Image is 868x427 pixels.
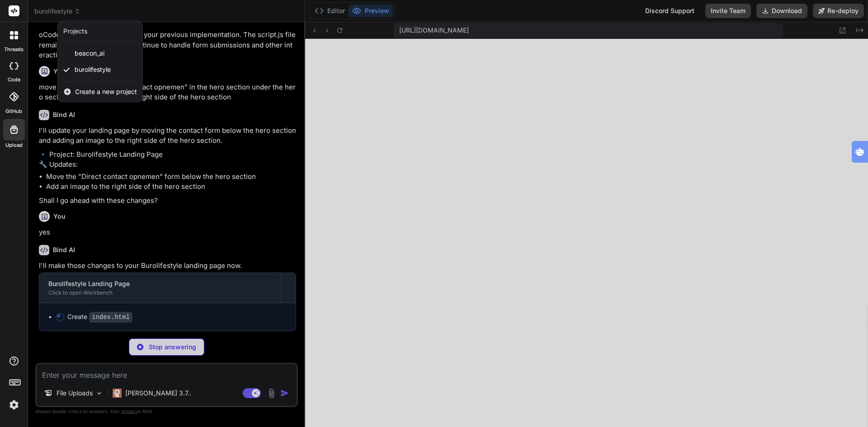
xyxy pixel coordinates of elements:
[75,87,137,96] span: Create a new project
[75,65,111,74] span: burolifestyle
[8,76,20,84] label: code
[75,49,104,58] span: beacon_ai
[63,27,87,36] div: Projects
[5,141,23,149] label: Upload
[5,108,22,115] label: GitHub
[4,46,24,53] label: threads
[6,397,22,413] img: settings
